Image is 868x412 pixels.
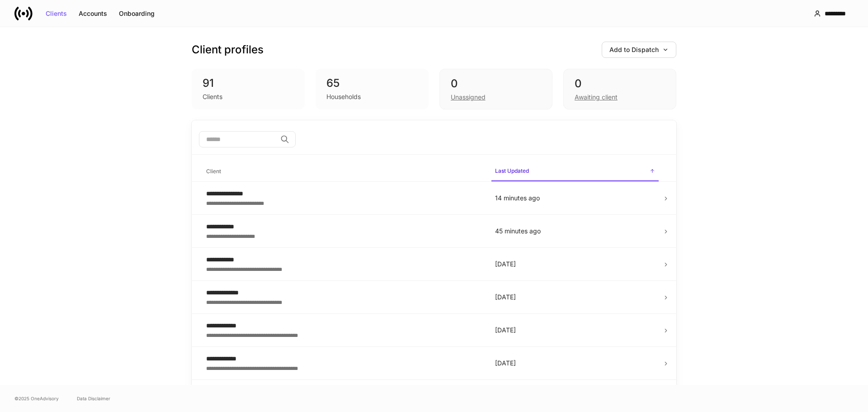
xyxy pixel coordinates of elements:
[602,42,676,58] button: Add to Dispatch
[609,47,669,53] div: Add to Dispatch
[40,6,73,21] button: Clients
[14,395,59,402] span: © 2025 OneAdvisory
[79,10,107,17] div: Accounts
[46,10,67,17] div: Clients
[203,162,484,181] span: Client
[326,76,418,90] div: 65
[206,167,221,175] h6: Client
[203,76,294,90] div: 91
[73,6,113,21] button: Accounts
[203,92,222,101] div: Clients
[495,359,655,368] p: [DATE]
[575,76,665,91] div: 0
[119,10,155,17] div: Onboarding
[326,92,361,101] div: Households
[77,395,110,402] a: Data Disclaimer
[495,293,655,302] p: [DATE]
[495,326,655,335] p: [DATE]
[495,194,655,203] p: 14 minutes ago
[563,69,676,109] div: 0Awaiting client
[451,76,541,91] div: 0
[495,260,655,269] p: [DATE]
[495,166,529,175] h6: Last Updated
[451,93,486,102] div: Unassigned
[491,162,659,181] span: Last Updated
[575,93,618,102] div: Awaiting client
[192,43,264,57] h3: Client profiles
[439,69,552,109] div: 0Unassigned
[495,227,655,236] p: 45 minutes ago
[113,6,160,21] button: Onboarding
